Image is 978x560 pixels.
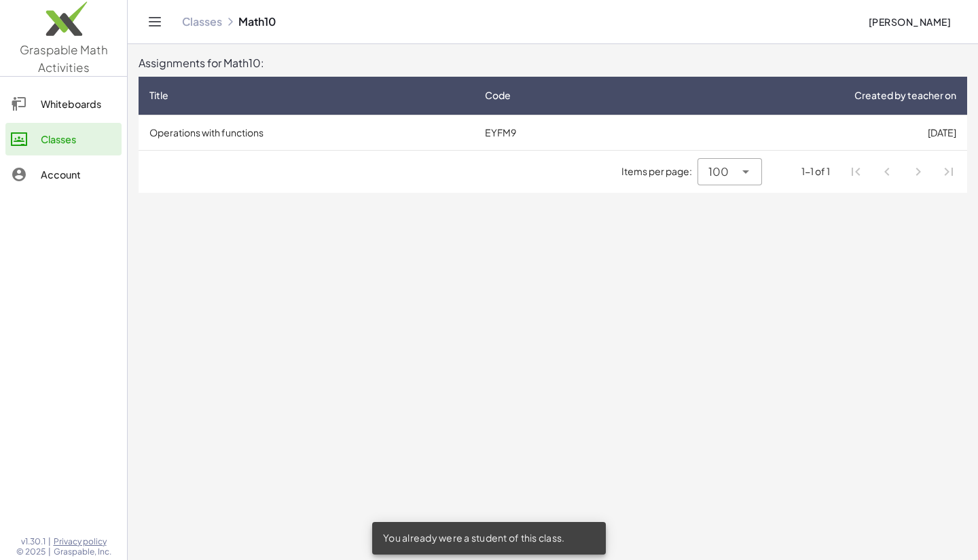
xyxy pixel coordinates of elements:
a: Account [5,158,122,191]
span: Graspable Math Activities [20,42,108,75]
div: Account [41,166,116,183]
a: Classes [5,123,122,155]
span: Graspable, Inc. [54,546,111,557]
a: Privacy policy [54,536,111,547]
div: Whiteboards [41,96,116,112]
a: Whiteboards [5,88,122,120]
td: [DATE] [627,115,967,150]
div: 1-1 of 1 [801,164,830,179]
span: Items per page: [621,164,698,179]
span: Title [149,88,168,102]
span: © 2025 [16,546,46,557]
td: Operations with functions [139,115,474,150]
nav: Pagination Navigation [841,156,964,187]
span: v1.30.1 [21,536,46,547]
div: Assignments for Math10: [139,55,967,71]
span: Code [485,88,511,102]
td: EYFM9 [474,115,627,150]
div: You already were a student of this class. [372,522,606,555]
button: [PERSON_NAME] [857,10,962,34]
span: [PERSON_NAME] [868,16,951,28]
button: Toggle navigation [144,11,166,33]
span: | [48,536,51,547]
span: Created by teacher on [854,88,956,102]
div: Classes [41,131,116,147]
span: 100 [708,164,729,180]
a: Classes [182,15,222,29]
span: | [48,546,51,557]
